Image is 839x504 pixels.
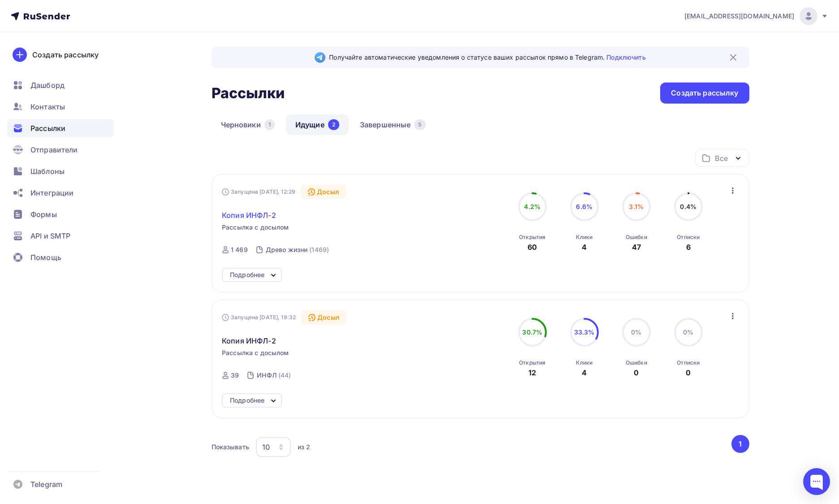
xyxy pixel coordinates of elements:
a: [EMAIL_ADDRESS][DOMAIN_NAME] [684,7,828,25]
div: 4 [582,242,587,252]
div: 10 [262,442,270,452]
div: Открытия [519,359,545,366]
div: 1 469 [231,245,248,254]
span: 30.7% [522,328,542,336]
span: Контакты [30,101,65,112]
div: 1 [264,119,275,130]
div: 60 [528,242,537,252]
span: 0% [631,328,641,336]
div: 0 [634,367,639,378]
a: ИНФЛ (44) [256,368,292,382]
a: Идущие2 [286,114,349,135]
span: Дашборд [30,80,65,91]
span: [EMAIL_ADDRESS][DOMAIN_NAME] [684,12,794,21]
div: из 2 [298,443,311,452]
div: Подробнее [230,269,264,280]
div: Ошибки [626,359,647,366]
img: Telegram [315,52,325,63]
span: Рассылка с досылом [222,223,289,232]
div: Клики [576,359,592,366]
a: Черновики1 [212,114,284,135]
span: Шаблоны [30,166,65,177]
span: 0% [683,328,693,336]
div: 0 [686,367,691,378]
span: Интеграции [30,187,74,198]
div: Открытия [519,234,545,241]
span: API и SMTP [30,230,70,241]
div: 5 [414,119,425,130]
a: Контакты [7,98,114,116]
div: 4 [582,367,587,378]
div: Древо жизни [266,245,308,254]
span: Копия ИНФЛ-2 [222,335,276,346]
div: Отписки [677,359,700,366]
span: Копия ИНФЛ-2 [222,210,276,221]
span: Рассылка с досылом [222,348,289,357]
div: Ошибки [626,234,647,241]
a: Завершенные5 [350,114,435,135]
button: Все [695,149,749,167]
div: Запущена [DATE], 12:29 [222,188,295,196]
span: Формы [30,209,57,220]
a: Формы [7,205,114,223]
ul: Pagination [730,435,749,453]
a: Дашборд [7,76,114,94]
div: Отписки [677,234,700,241]
div: Создать рассылку [32,49,99,60]
span: Telegram [30,479,62,490]
span: 0.4% [680,203,696,210]
div: 47 [632,242,641,252]
span: 6.6% [576,203,592,210]
span: Отправители [30,144,78,155]
div: Запущена [DATE], 19:32 [222,314,296,321]
div: 2 [328,119,339,130]
div: Досыл [301,310,346,325]
div: Подробнее [230,395,264,406]
a: Рассылки [7,119,114,137]
h2: Рассылки [212,84,285,102]
div: 39 [231,371,239,380]
div: (44) [278,371,291,380]
span: Получайте автоматические уведомления о статусе ваших рассылок прямо в Telegram. [329,53,645,62]
div: Все [715,153,727,164]
button: Go to page 1 [731,435,749,453]
a: Древо жизни (1469) [265,243,330,257]
div: Создать рассылку [671,88,738,98]
a: Подключить [606,53,645,61]
span: Помощь [30,252,61,263]
div: 6 [686,242,691,252]
div: Досыл [301,185,346,199]
span: 33.3% [574,328,595,336]
a: Отправители [7,141,114,159]
button: 10 [255,437,291,457]
a: Шаблоны [7,162,114,180]
div: Клики [576,234,592,241]
span: Рассылки [30,123,65,134]
div: Показывать [212,443,249,452]
div: (1469) [309,245,329,254]
div: ИНФЛ [257,371,277,380]
span: 4.2% [524,203,541,210]
span: 3.1% [629,203,644,210]
div: 12 [528,367,536,378]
